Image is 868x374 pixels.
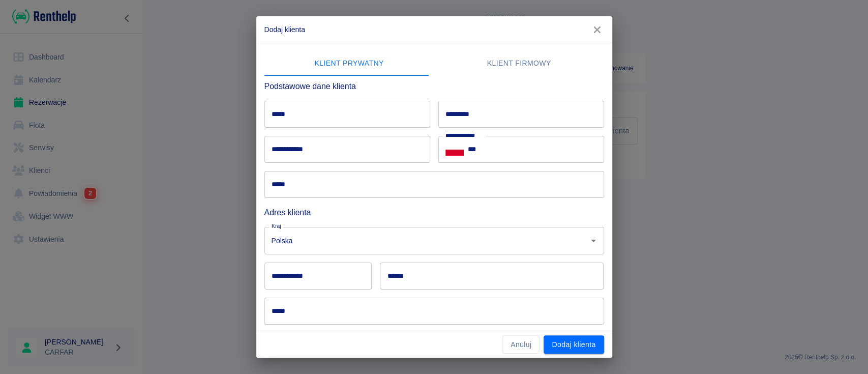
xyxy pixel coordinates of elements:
[445,142,464,157] button: Select country
[264,206,604,219] h6: Adres klienta
[256,16,612,43] h2: Dodaj klienta
[264,51,604,76] div: lab API tabs example
[502,335,540,354] button: Anuluj
[264,51,434,76] button: Klient prywatny
[264,80,604,93] h6: Podstawowe dane klienta
[434,51,604,76] button: Klient firmowy
[544,335,604,354] button: Dodaj klienta
[272,222,281,230] label: Kraj
[586,234,601,248] button: Otwórz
